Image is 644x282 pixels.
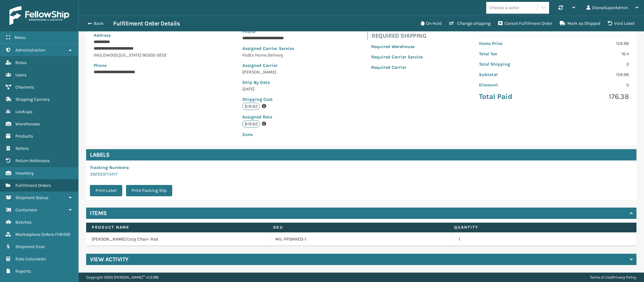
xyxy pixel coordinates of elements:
button: Print Label [90,185,122,196]
span: Shipping Carriers [15,97,50,102]
span: 90302-3252 [142,52,167,58]
p: 0 [558,61,629,68]
span: Batches [15,220,31,225]
span: ( 116159 ) [55,232,70,237]
i: On Hold [421,21,424,25]
p: Total Paid [479,92,550,101]
span: Menu [14,35,25,40]
img: logo [9,6,69,25]
span: , [118,52,119,58]
p: Assigned Carrier Service [242,45,315,52]
span: Containers [15,207,37,213]
span: Sellers [15,146,29,151]
span: Tracking Numbers : [90,165,129,170]
p: Assigned Carrier [242,62,315,69]
button: Cancel Fulfillment Order [494,17,556,30]
p: 159.98 [558,71,629,78]
p: [PERSON_NAME] [242,69,315,75]
p: Ship By Date [242,79,315,86]
h4: View Activity [90,256,129,263]
p: Total Tax [479,51,550,57]
p: $19.82 [242,103,260,110]
a: Terms of Use [590,275,612,279]
span: Users [15,72,26,78]
span: INGLEWOOD [94,52,118,58]
p: Phone [94,62,186,69]
p: Required Carrier [371,64,423,71]
span: Marketplace Orders [15,232,54,237]
label: Quantity [454,225,624,230]
button: On Hold [417,17,445,30]
p: 16.4 [558,51,629,57]
button: Print Packing Slip [126,185,172,196]
p: Discount [479,82,550,88]
p: FedEx Home Delivery [242,52,315,58]
span: Address [94,33,111,38]
span: Inventory [15,171,34,176]
h4: Labels [86,149,636,160]
p: Phone [242,28,315,35]
p: 159.98 [558,40,629,47]
p: Subtotal [479,71,550,78]
span: Rate Calculator [15,256,46,262]
p: Copyright 2023 [PERSON_NAME]™ v 1.0.188 [86,273,158,282]
button: Change shipping [445,17,494,30]
span: Roles [15,60,26,65]
span: Administration [15,47,45,53]
i: Change shipping [449,21,454,25]
p: $19.82 [242,120,260,127]
div: | [590,273,636,282]
span: Return Addresses [15,158,50,163]
button: Mark as Shipped [556,17,604,30]
span: Reports [15,268,31,274]
span: [US_STATE] [119,52,141,58]
div: Choose a seller [489,4,519,11]
p: 176.38 [558,92,629,101]
a: MIL-PPSNRED-1 [275,236,306,242]
p: Zone [242,131,315,138]
h4: Items [90,209,107,217]
span: Warehouses [15,121,40,127]
i: VOIDLABEL [608,21,612,25]
span: Shipment Cost [15,244,45,249]
p: Items Price [479,40,550,47]
i: Cancel Fulfillment Order [498,21,503,25]
p: Required Warehouse [371,43,423,50]
p: [DATE] [242,86,315,92]
p: Required Carrier Service [371,54,423,60]
a: Privacy Policy [613,275,636,279]
h4: Required Shipping [372,32,427,40]
p: 0 [558,82,629,88]
p: Assigned Rate [242,114,315,120]
span: Products [15,133,33,139]
label: SKU [273,225,443,230]
i: Mark as Shipped [560,21,565,25]
span: Lookups [15,109,32,114]
label: Product Name [92,225,261,230]
span: Channels [15,84,34,90]
button: Void Label [604,17,638,30]
td: [PERSON_NAME] Cozy Chair- Red [86,232,270,246]
a: 392933713417 [90,171,118,177]
span: Shipment Status [15,195,48,200]
p: Shipping Cost [242,96,315,103]
button: Back [84,21,113,26]
h3: Fulfillment Order Details [113,20,180,27]
span: Fulfillment Orders [15,183,51,188]
td: 1 [453,232,636,246]
p: Total Shipping [479,61,550,68]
